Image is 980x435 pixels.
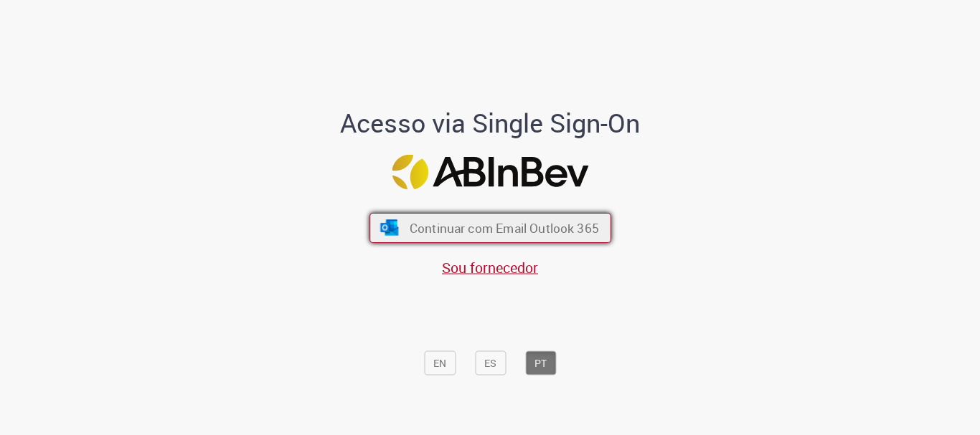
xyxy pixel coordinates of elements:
button: ícone Azure/Microsoft 360 Continuar com Email Outlook 365 [369,213,611,243]
h1: Acesso via Single Sign-On [291,109,689,138]
span: Continuar com Email Outlook 365 [409,220,598,236]
img: Logo ABInBev [392,155,588,190]
a: Sou fornecedor [442,258,538,277]
button: EN [424,351,456,376]
button: PT [525,351,556,376]
img: ícone Azure/Microsoft 360 [379,220,400,236]
button: ES [475,351,506,376]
